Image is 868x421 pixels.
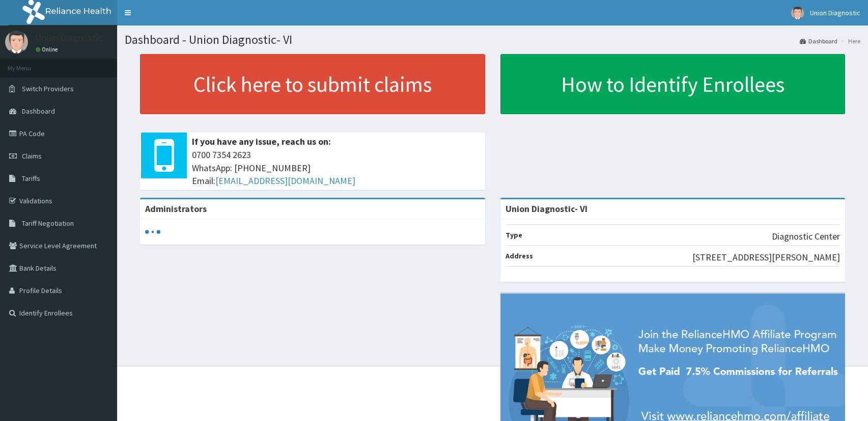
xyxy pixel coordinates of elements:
[506,230,522,240] b: Type
[22,219,74,228] span: Tariff Negotiation
[36,33,103,42] p: Union Diagnostic
[506,251,533,260] b: Address
[791,7,804,19] img: User Image
[5,31,28,54] img: User Image
[800,37,837,45] a: Dashboard
[810,8,860,17] span: Union Diagnostic
[692,251,840,264] p: [STREET_ADDRESS][PERSON_NAME]
[772,230,840,243] p: Diagnostic Center
[215,175,355,187] a: [EMAIL_ADDRESS][DOMAIN_NAME]
[22,84,74,93] span: Switch Providers
[145,203,207,215] b: Administrators
[125,33,860,46] h1: Dashboard - Union Diagnostic- VI
[145,224,160,240] svg: audio-loading
[500,54,846,114] a: How to Identify Enrollees
[36,46,60,53] a: Online
[192,136,331,147] b: If you have any issue, reach us on:
[22,151,42,161] span: Claims
[506,203,587,215] strong: Union Diagnostic- VI
[838,37,860,45] li: Here
[140,54,485,114] a: Click here to submit claims
[192,148,480,188] span: 0700 7354 2623 WhatsApp: [PHONE_NUMBER] Email:
[22,174,40,183] span: Tariffs
[22,107,55,116] span: Dashboard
